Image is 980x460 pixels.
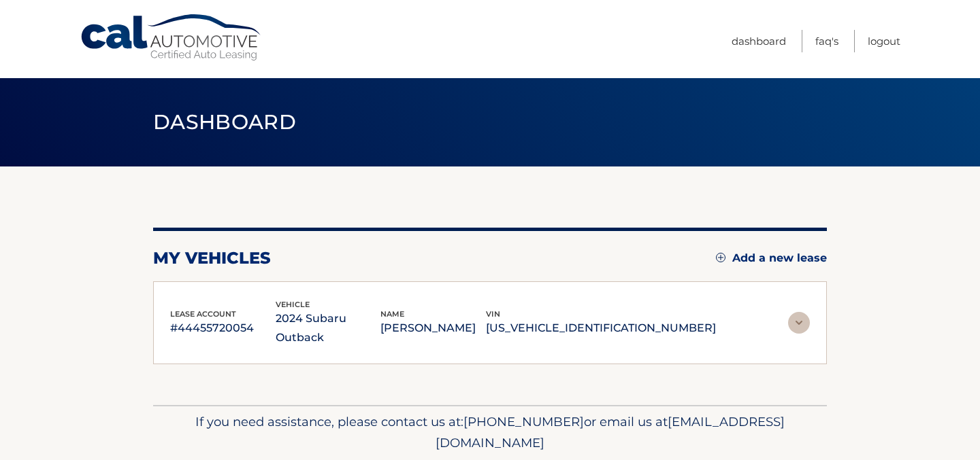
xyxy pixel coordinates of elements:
p: #44455720054 [170,319,276,338]
a: Logout [868,30,900,52]
h2: my vehicles [153,248,271,268]
span: vehicle [276,300,310,309]
span: name [380,309,404,319]
a: Dashboard [732,30,786,52]
span: lease account [170,309,236,319]
span: Dashboard [153,109,296,135]
a: Add a new lease [716,251,827,265]
img: accordion-rest.svg [788,312,810,334]
p: [US_VEHICLE_IDENTIFICATION_NUMBER] [486,319,716,338]
span: vin [486,309,500,319]
p: 2024 Subaru Outback [276,309,381,347]
span: [PHONE_NUMBER] [463,414,584,429]
a: Cal Automotive [80,14,263,62]
a: FAQ's [815,30,838,52]
img: add.svg [716,253,725,262]
p: If you need assistance, please contact us at: or email us at [162,411,818,455]
p: [PERSON_NAME] [380,319,486,338]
